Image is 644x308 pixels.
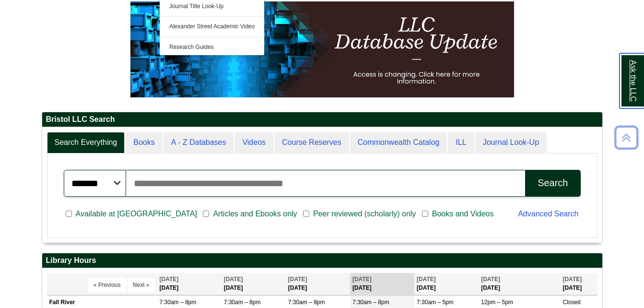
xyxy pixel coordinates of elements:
[203,210,209,218] input: Articles and Ebooks only
[222,273,286,295] th: [DATE]
[352,276,372,283] span: [DATE]
[560,273,597,295] th: [DATE]
[475,132,547,154] a: Journal Look-Up
[303,210,309,218] input: Peer reviewed (scholarly) only
[417,276,436,283] span: [DATE]
[481,299,513,306] span: 12pm – 5pm
[274,132,349,154] a: Course Reserves
[422,210,428,218] input: Books and Videos
[562,276,582,283] span: [DATE]
[428,208,498,220] span: Books and Videos
[288,299,325,306] span: 7:30am – 8pm
[350,132,447,154] a: Commonwealth Catalog
[479,273,560,295] th: [DATE]
[352,299,389,306] span: 7:30am – 8pm
[126,132,162,154] a: Books
[42,112,602,127] h2: Bristol LLC Search
[160,1,265,12] a: Journal Title Look-Up
[309,208,420,220] span: Peer reviewed (scholarly) only
[417,299,454,306] span: 7:30am – 5pm
[157,273,222,295] th: [DATE]
[209,208,301,220] span: Articles and Ebooks only
[448,132,474,154] a: ILL
[234,132,273,154] a: Videos
[164,132,234,154] a: A - Z Databases
[88,278,126,292] button: « Previous
[72,208,201,220] span: Available at [GEOGRAPHIC_DATA]
[414,273,479,295] th: [DATE]
[538,178,568,189] div: Search
[562,299,580,306] span: Closed
[160,42,265,53] a: Research Guides
[481,276,500,283] span: [DATE]
[160,21,265,32] a: Alexander Street Academic Video
[611,131,642,144] a: Back to Top
[47,132,125,154] a: Search Everything
[518,210,578,218] a: Advanced Search
[525,170,580,197] button: Search
[160,299,197,306] span: 7:30am – 8pm
[66,210,72,218] input: Available at [GEOGRAPHIC_DATA]
[224,299,261,306] span: 7:30am – 8pm
[128,278,155,292] button: Next »
[286,273,350,295] th: [DATE]
[224,276,243,283] span: [DATE]
[160,276,179,283] span: [DATE]
[130,1,514,97] img: HTML tutorial
[350,273,414,295] th: [DATE]
[288,276,307,283] span: [DATE]
[42,253,602,268] h2: Library Hours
